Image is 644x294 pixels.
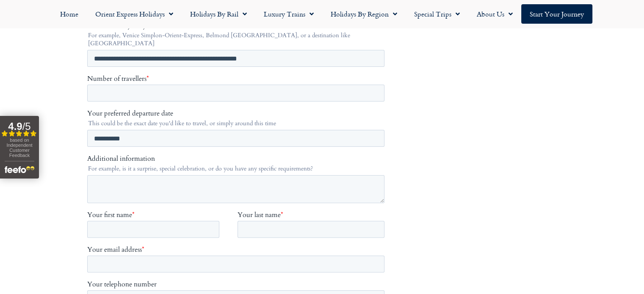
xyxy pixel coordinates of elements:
[406,4,468,24] a: Special Trips
[150,189,193,198] span: Your last name
[468,4,521,24] a: About Us
[4,4,640,24] nav: Menu
[52,4,87,24] a: Home
[87,4,182,24] a: Orient Express Holidays
[255,4,322,24] a: Luxury Trains
[521,4,592,24] a: Start your Journey
[182,4,255,24] a: Holidays by Rail
[322,4,406,24] a: Holidays by Region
